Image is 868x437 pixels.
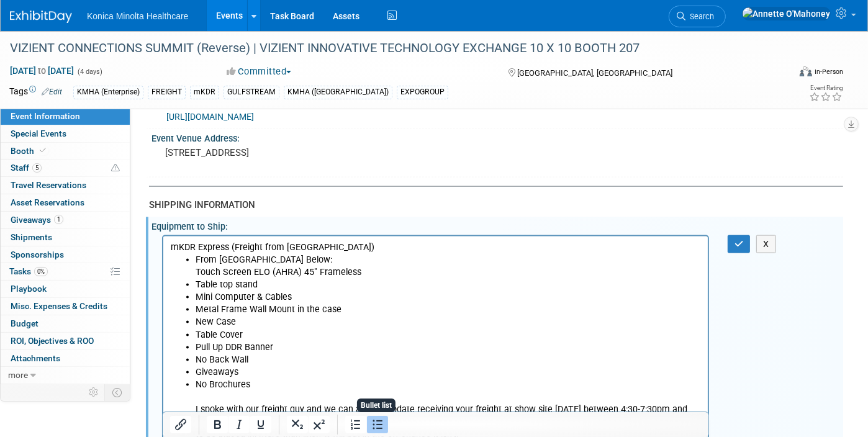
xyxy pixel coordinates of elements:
[756,235,776,253] button: X
[11,232,52,242] span: Shipments
[32,130,538,142] li: Giveaways
[11,301,107,311] span: Misc. Expenses & Credits
[101,217,258,228] a: Architects for connecting communities
[166,112,254,122] a: [URL][DOMAIN_NAME]
[9,65,75,76] span: [DATE] [DATE]
[32,105,538,117] li: Pull Up DDR Banner
[11,250,64,259] span: Sponsorships
[11,336,94,346] span: ROI, Objectives & ROO
[11,146,48,156] span: Booth
[9,266,48,276] span: Tasks
[32,67,538,79] li: Metal Frame Wall Mount in the case
[111,163,120,174] span: Potential Scheduling Conflict -- at least one attendee is tagged in another overlapping event.
[1,367,130,384] a: more
[228,416,250,433] button: Italic
[32,42,538,55] li: Table top stand
[105,384,130,400] td: Toggle Event Tabs
[1,350,130,367] a: Attachments
[345,416,366,433] button: Numbered list
[11,353,60,363] span: Attachments
[11,284,47,294] span: Playbook
[1,125,130,142] a: Special Events
[284,86,392,99] div: KMHA ([GEOGRAPHIC_DATA])
[809,85,843,91] div: Event Rating
[9,85,62,99] td: Tags
[397,86,448,99] div: EXPOGROUP
[149,199,834,212] div: SHIPPING INFORMATION
[87,11,188,21] span: Konica Minolta Healthcare
[11,128,66,138] span: Special Events
[190,86,219,99] div: mKDR
[32,205,101,215] b: [PERSON_NAME]
[1,160,130,176] a: Staff5
[742,7,831,20] img: Annette O'Mahoney
[11,163,42,173] span: Staff
[309,416,330,433] button: Superscript
[11,111,80,121] span: Event Information
[40,147,46,154] i: Booth reservation complete
[669,6,726,27] a: Search
[1,315,130,332] a: Budget
[76,68,102,76] span: (4 days)
[83,384,105,400] td: Personalize Event Tab Strip
[32,142,538,242] li: No Brochures I spoke with our freight guy and we can accommodate receiving your freight at show s...
[1,108,130,125] a: Event Information
[32,55,538,67] li: Mini Computer & Cables
[1,212,130,228] a: Giveaways1
[54,215,63,224] span: 1
[32,117,538,130] li: No Back Wall
[517,68,672,78] span: [GEOGRAPHIC_DATA], [GEOGRAPHIC_DATA]
[165,147,426,158] pre: [STREET_ADDRESS]
[7,5,538,241] body: Rich Text Area. Press ALT-0 for help.
[151,129,843,145] div: Event Venue Address:
[1,333,130,349] a: ROI, Objectives & ROO
[7,5,538,17] p: mKDR Express (Freight from [GEOGRAPHIC_DATA])
[32,163,42,173] span: 5
[11,180,86,190] span: Travel Reservations
[32,17,538,42] li: From [GEOGRAPHIC_DATA] Below: Touch Screen ELO (AHRA) 45" Frameless
[151,217,843,233] div: Equipment to Ship:
[287,416,308,433] button: Subscript
[800,66,812,76] img: Format-Inperson.png
[1,143,130,160] a: Booth
[250,416,271,433] button: Underline
[10,11,72,23] img: ExhibitDay
[170,416,191,433] button: Insert/edit link
[207,416,228,433] button: Bold
[11,215,63,225] span: Giveaways
[42,88,62,96] a: Edit
[148,86,186,99] div: FREIGHT
[32,92,538,105] li: Table Cover
[1,281,130,297] a: Playbook
[34,267,48,276] span: 0%
[685,12,714,21] span: Search
[224,86,279,99] div: GULFSTREAM
[32,79,538,92] li: New Case
[1,298,130,315] a: Misc. Expenses & Credits
[8,370,28,380] span: more
[36,66,48,76] span: to
[1,263,130,280] a: Tasks0%
[814,67,843,76] div: In-Person
[6,37,772,60] div: VIZIENT CONNECTIONS SUMMIT (Reverse) | VIZIENT INNOVATIVE TECHNOLOGY EXCHANGE 10 X 10 BOOTH 207
[1,246,130,263] a: Sponsorships
[222,65,296,78] button: Committed
[1,194,130,211] a: Asset Reservations
[1,177,130,194] a: Travel Reservations
[11,318,38,328] span: Budget
[366,416,387,433] button: Bullet list
[720,65,843,83] div: Event Format
[1,229,130,246] a: Shipments
[11,197,84,207] span: Asset Reservations
[73,86,143,99] div: KMHA (Enterprise)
